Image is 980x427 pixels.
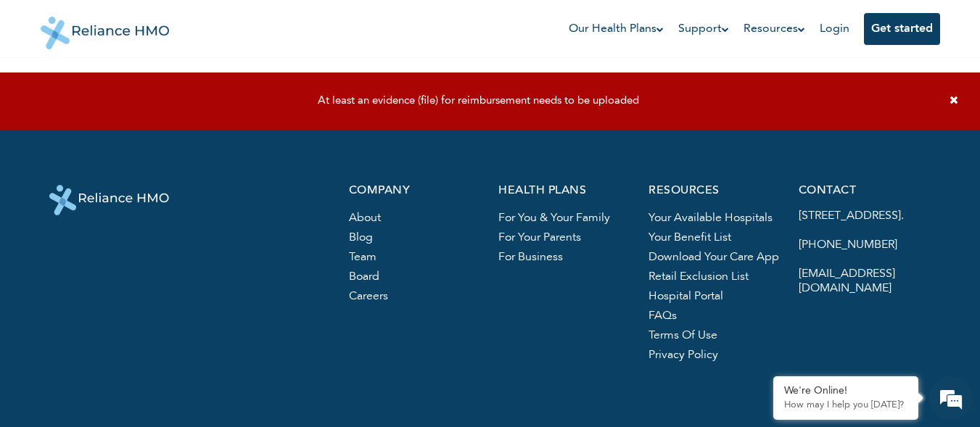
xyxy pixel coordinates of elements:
a: Our Health Plans [569,20,664,38]
a: For business [498,252,563,263]
div: Minimize live chat window [238,7,273,42]
a: Download your care app [648,252,779,263]
img: d_794563401_company_1708531726252_794563401 [27,72,59,109]
a: [STREET_ADDRESS]. [799,210,904,222]
a: team [349,252,376,263]
div: We're Online! [784,385,907,397]
p: company [349,185,482,197]
p: contact [799,185,931,197]
a: careers [349,291,388,302]
span: Conversation [7,379,142,389]
img: Reliance HMO's Logo [41,6,170,49]
a: [EMAIL_ADDRESS][DOMAIN_NAME] [799,268,895,294]
a: For your parents [498,232,581,244]
a: About [349,212,381,224]
a: blog [349,232,373,244]
p: resources [648,185,781,197]
span: We're online! [84,136,200,283]
img: logo-white.svg [49,185,169,215]
button: Get started [864,13,940,45]
a: terms of use [648,330,717,341]
a: hospital portal [648,291,723,302]
a: FAQs [648,310,677,322]
a: privacy policy [648,349,718,361]
div: Chat with us now [75,81,244,100]
a: [PHONE_NUMBER] [799,239,897,251]
div: FAQs [142,354,277,399]
div: At least an evidence (file) for reimbursement needs to be uploaded [15,95,942,108]
a: board [349,271,379,283]
a: Login [820,23,849,35]
textarea: Type your message and hit 'Enter' [7,303,276,354]
a: Your available hospitals [648,212,773,224]
p: How may I help you today? [784,399,907,411]
p: health plans [498,185,631,197]
a: Your benefit list [648,232,731,244]
a: Resources [744,20,805,38]
a: Retail exclusion list [648,271,749,283]
a: For you & your family [498,212,610,224]
a: Support [678,20,729,38]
